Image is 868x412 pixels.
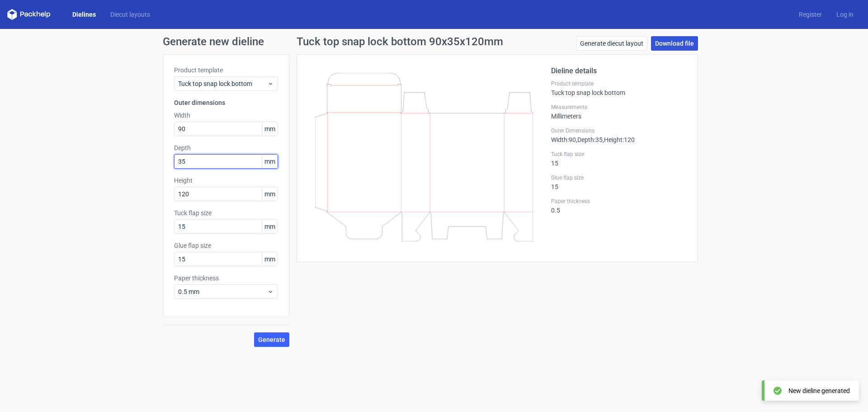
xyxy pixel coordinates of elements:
[262,155,278,168] span: mm
[174,208,278,218] label: Tuck flap size
[792,10,829,19] a: Register
[651,36,698,51] a: Download file
[297,36,503,47] h1: Tuck top snap lock bottom 90x35x120mm
[262,187,278,201] span: mm
[551,80,687,87] label: Product template
[551,198,687,214] div: 0.5
[551,80,687,96] div: Tuck top snap lock bottom
[262,122,278,136] span: mm
[254,332,289,347] button: Generate
[174,111,278,120] label: Width
[103,10,157,19] a: Diecut layouts
[603,136,635,143] span: , Height : 120
[174,66,278,75] label: Product template
[262,220,278,233] span: mm
[551,151,687,167] div: 15
[258,336,285,343] span: Generate
[163,36,705,47] h1: Generate new dieline
[174,241,278,250] label: Glue flap size
[551,104,687,111] label: Measurements
[65,10,103,19] a: Dielines
[551,104,687,120] div: Millimeters
[178,287,267,296] span: 0.5 mm
[829,10,861,19] a: Log in
[551,174,687,181] label: Glue flap size
[788,386,850,395] div: New dieline generated
[551,151,687,158] label: Tuck flap size
[576,136,603,143] span: , Depth : 35
[174,98,278,107] h3: Outer dimensions
[174,274,278,283] label: Paper thickness
[262,252,278,266] span: mm
[551,174,687,190] div: 15
[174,143,278,152] label: Depth
[551,127,687,134] label: Outer Dimensions
[551,198,687,205] label: Paper thickness
[576,36,647,51] a: Generate diecut layout
[174,176,278,185] label: Height
[551,66,687,76] h2: Dieline details
[178,79,267,88] span: Tuck top snap lock bottom
[551,136,576,143] span: Width : 90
